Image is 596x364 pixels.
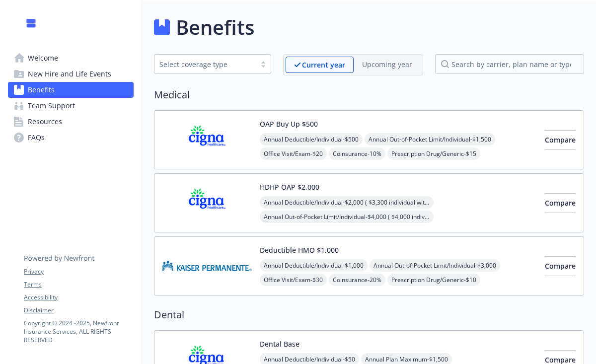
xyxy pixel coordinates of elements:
a: Terms [24,280,133,289]
img: CIGNA carrier logo [162,119,252,161]
span: Benefits [28,82,55,98]
span: Welcome [28,50,58,66]
span: Annual Deductible/Individual - $2,000 ( $3,300 individual within a family) [260,196,434,209]
span: Resources [28,114,62,130]
a: Team Support [8,98,134,114]
p: Upcoming year [362,59,412,70]
span: Compare [545,135,576,145]
div: Select coverage type [159,59,251,70]
span: Annual Out-of-Pocket Limit/Individual - $3,000 [370,259,500,272]
span: Office Visit/Exam - $20 [260,147,327,160]
a: New Hire and Life Events [8,66,134,82]
span: Annual Deductible/Individual - $500 [260,133,363,146]
button: Dental Base [260,339,299,349]
a: Privacy [24,267,133,276]
h2: Dental [154,307,584,322]
span: Coinsurance - 10% [329,147,385,160]
img: Kaiser Permanente Insurance Company carrier logo [162,245,252,287]
img: CIGNA carrier logo [162,182,252,224]
h1: Benefits [176,12,254,42]
a: Benefits [8,82,134,98]
span: Prescription Drug/Generic - $10 [387,274,480,286]
a: Accessibility [24,293,133,302]
span: Team Support [28,98,75,114]
button: Compare [545,193,576,213]
span: Annual Out-of-Pocket Limit/Individual - $1,500 [365,133,495,146]
span: Annual Out-of-Pocket Limit/Individual - $4,000 ( $4,000 individual within a family) [260,211,434,223]
span: Coinsurance - 20% [329,274,385,286]
h2: Medical [154,87,584,102]
span: Upcoming year [354,57,421,73]
span: Prescription Drug/Generic - $15 [387,147,480,160]
button: Compare [545,130,576,150]
a: Welcome [8,50,134,66]
span: FAQs [28,130,45,146]
span: Annual Deductible/Individual - $1,000 [260,259,368,272]
span: Compare [545,261,576,271]
span: Office Visit/Exam - $30 [260,274,327,286]
span: Compare [545,198,576,208]
button: HDHP OAP $2,000 [260,182,319,192]
button: Deductible HMO $1,000 [260,245,339,255]
a: Disclaimer [24,306,133,315]
span: New Hire and Life Events [28,66,111,82]
p: Copyright © 2024 - 2025 , Newfront Insurance Services, ALL RIGHTS RESERVED [24,319,133,344]
p: Current year [302,60,345,70]
button: Compare [545,256,576,276]
a: FAQs [8,130,134,146]
button: OAP Buy Up $500 [260,119,318,129]
a: Resources [8,114,134,130]
input: search by carrier, plan name or type [435,54,584,74]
